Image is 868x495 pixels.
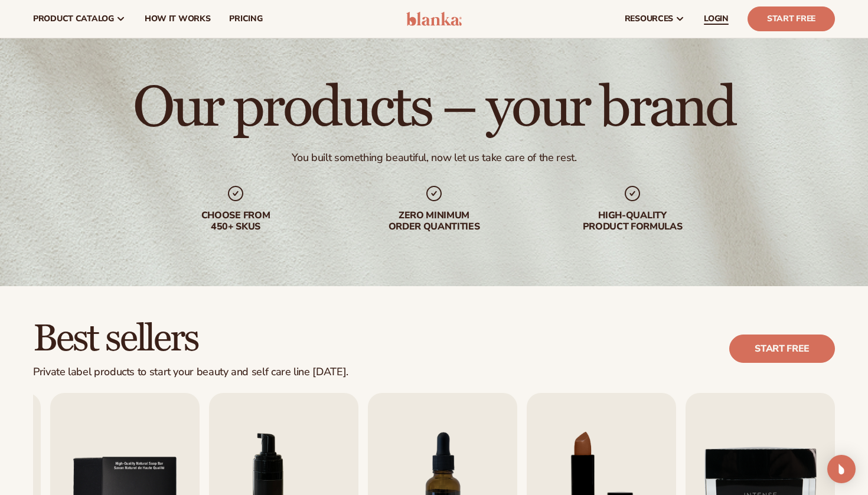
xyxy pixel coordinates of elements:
div: Choose from 450+ Skus [160,210,311,232]
img: logo [406,12,462,26]
div: Zero minimum order quantities [358,210,510,232]
span: product catalog [33,14,114,24]
div: Open Intercom Messenger [827,455,856,483]
div: High-quality product formulas [557,210,708,232]
span: pricing [229,14,262,24]
h2: Best sellers [33,319,348,359]
span: LOGIN [704,14,729,24]
a: Start free [729,335,835,363]
h1: Our products – your brand [133,80,735,137]
div: Private label products to start your beauty and self care line [DATE]. [33,366,348,379]
span: How It Works [145,14,211,24]
div: You built something beautiful, now let us take care of the rest. [292,151,577,165]
span: resources [625,14,673,24]
a: Start Free [748,6,835,31]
